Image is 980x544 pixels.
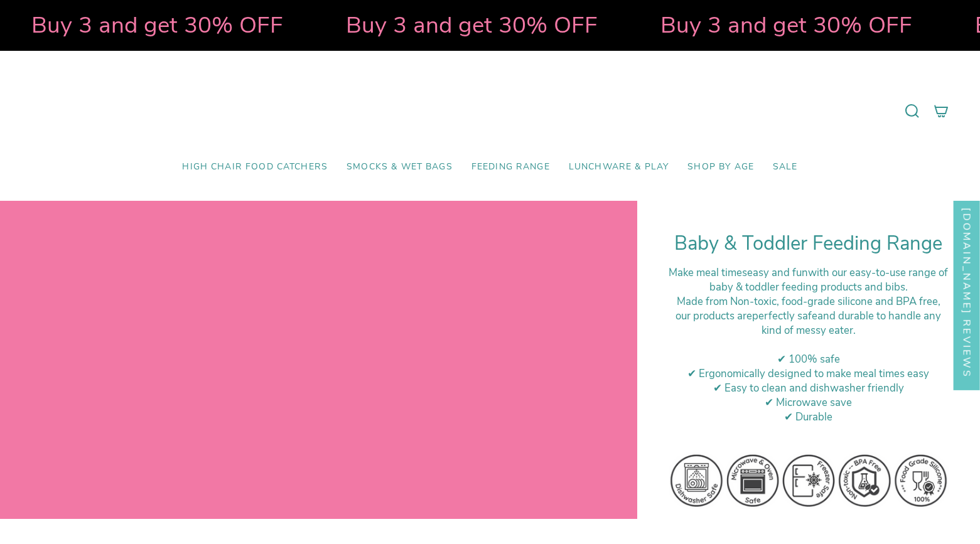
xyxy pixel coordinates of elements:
a: Feeding Range [462,152,559,182]
strong: Buy 3 and get 30% OFF [340,9,592,41]
div: ✔ Easy to clean and dishwasher friendly [669,381,949,395]
a: Shop by Age [678,152,763,182]
div: M [669,294,949,338]
div: Click to open Judge.me floating reviews tab [954,181,980,390]
span: ade from Non-toxic, food-grade silicone and BPA free, our products are and durable to handle any ... [676,294,941,338]
a: SALE [763,152,807,182]
div: ✔ Durable [669,410,949,424]
a: Lunchware & Play [559,152,678,182]
strong: easy and fun [747,265,808,280]
a: Mumma’s Little Helpers [382,70,598,152]
span: Shop by Age [687,162,754,173]
strong: perfectly safe [752,309,817,323]
span: SALE [773,162,798,173]
strong: Buy 3 and get 30% OFF [655,9,907,41]
strong: Buy 3 and get 30% OFF [26,9,277,41]
div: Make meal times with our easy-to-use range of baby & toddler feeding products and bibs. [669,265,949,294]
div: ✔ Ergonomically designed to make meal times easy [669,366,949,381]
div: ✔ 100% safe [669,352,949,366]
span: Lunchware & Play [569,162,669,173]
span: ✔ Microwave save [765,395,852,410]
a: High Chair Food Catchers [173,152,337,182]
span: Feeding Range [471,162,550,173]
span: Smocks & Wet Bags [347,162,453,173]
span: High Chair Food Catchers [182,162,328,173]
h1: Baby & Toddler Feeding Range [669,232,949,255]
a: Smocks & Wet Bags [337,152,462,182]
